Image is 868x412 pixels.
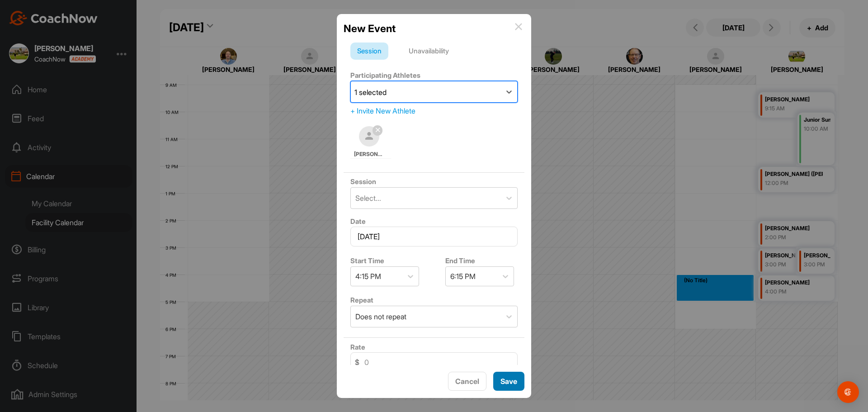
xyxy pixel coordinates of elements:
[515,23,522,30] img: info
[350,343,365,351] label: Rate
[402,43,456,60] div: Unavailability
[355,193,381,204] div: Select...
[350,71,420,80] label: Participating Athletes
[450,271,476,282] div: 6:15 PM
[448,372,486,391] button: Cancel
[355,357,359,368] span: $
[350,256,384,265] label: Start Time
[350,105,518,116] div: + Invite New Athlete
[359,126,379,147] img: square_default-ef6cabf814de5a2bf16c804365e32c732080f9872bdf737d349900a9daf73cf9.png
[445,256,475,265] label: End Time
[354,150,385,158] span: [PERSON_NAME]
[350,43,388,60] div: Session
[350,177,376,186] label: Session
[493,372,524,391] button: Save
[355,271,381,282] div: 4:15 PM
[350,352,518,372] input: 0
[350,217,366,226] label: Date
[837,381,859,403] div: Open Intercom Messenger
[354,87,387,98] div: 1 selected
[355,311,406,322] div: Does not repeat
[350,296,373,304] label: Repeat
[350,227,518,246] input: Select Date
[344,21,396,36] h2: New Event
